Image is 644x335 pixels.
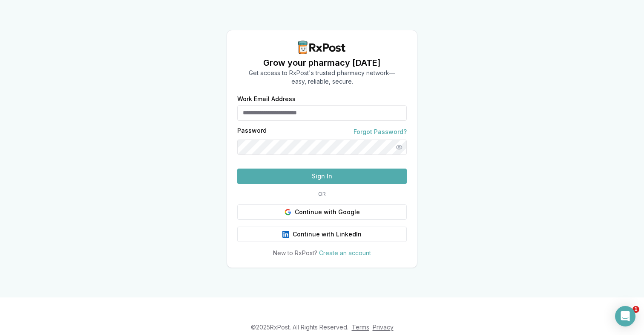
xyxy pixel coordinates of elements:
[319,249,371,256] a: Create an account
[249,69,395,86] p: Get access to RxPost's trusted pharmacy network— easy, reliable, secure.
[237,169,407,184] button: Sign In
[285,209,291,216] img: Google
[615,306,635,326] div: Open Intercom Messenger
[373,323,394,331] a: Privacy
[237,227,407,242] button: Continue with LinkedIn
[354,128,407,136] a: Forgot Password?
[632,306,639,313] span: 1
[237,128,267,136] label: Password
[273,249,317,256] span: New to RxPost?
[249,57,395,69] h1: Grow your pharmacy [DATE]
[237,96,407,102] label: Work Email Address
[282,231,289,238] img: LinkedIn
[315,191,329,198] span: OR
[295,41,349,54] img: RxPost Logo
[237,204,407,220] button: Continue with Google
[391,140,407,155] button: Show password
[352,323,369,331] a: Terms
